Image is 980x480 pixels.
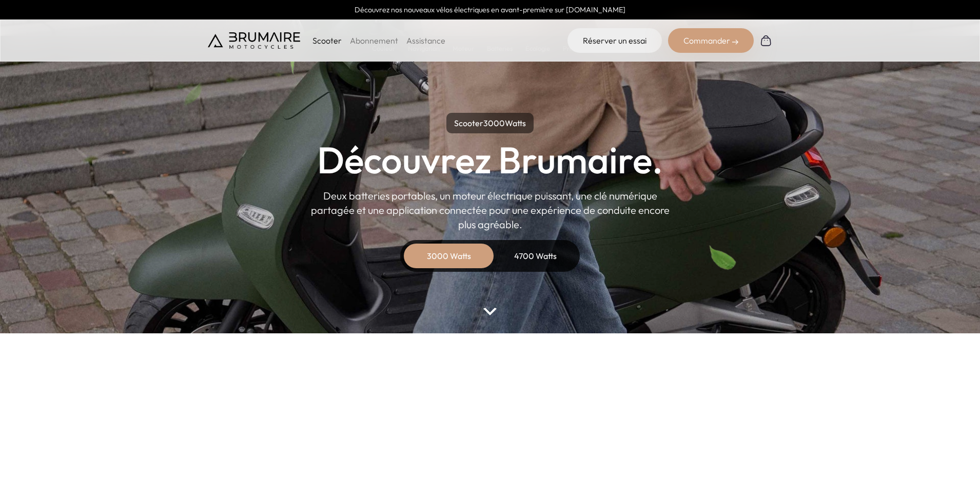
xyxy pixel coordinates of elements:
img: Brumaire Motocycles [208,32,300,49]
a: Assistance [406,35,445,46]
a: Réserver un essai [567,28,662,53]
div: 4700 Watts [494,244,576,268]
img: arrow-bottom.png [483,308,497,315]
div: Commander [668,28,754,53]
img: Panier [760,34,772,47]
a: Abonnement [350,35,398,46]
p: Scooter [312,34,342,47]
div: 3000 Watts [408,244,490,268]
p: Deux batteries portables, un moteur électrique puissant, une clé numérique partagée et une applic... [310,189,670,232]
p: Scooter Watts [446,113,534,133]
img: right-arrow-2.png [732,39,738,45]
span: 3000 [483,118,505,128]
h1: Découvrez Brumaire. [317,142,663,178]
